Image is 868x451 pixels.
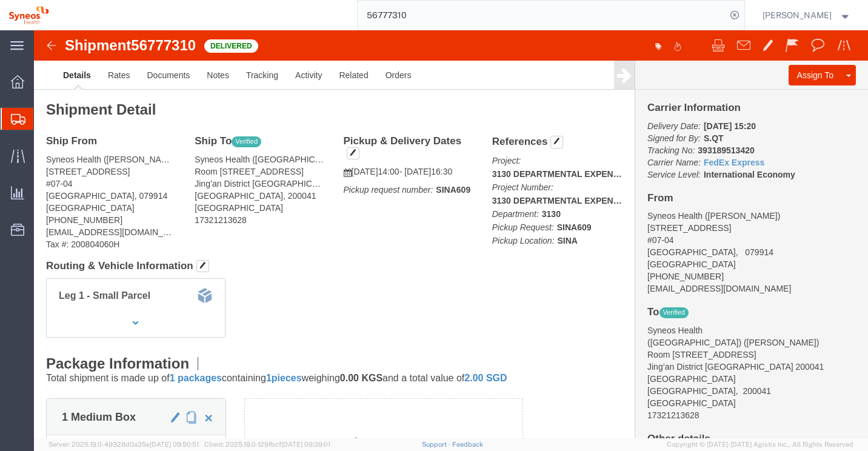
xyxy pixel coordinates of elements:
button: [PERSON_NAME] [762,8,852,22]
a: Support [422,441,452,448]
span: [DATE] 09:50:51 [150,441,199,448]
span: Server: 2025.19.0-49328d0a35e [48,441,199,448]
a: Feedback [452,441,483,448]
span: Beth Lomax [763,8,832,22]
span: Copyright © [DATE]-[DATE] Agistix Inc., All Rights Reserved [667,439,853,450]
span: [DATE] 09:39:01 [281,441,330,448]
iframe: FS Legacy Container [34,30,868,438]
img: logo [8,6,49,24]
span: Client: 2025.19.0-129fbcf [204,441,330,448]
input: Search for shipment number, reference number [358,1,726,30]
